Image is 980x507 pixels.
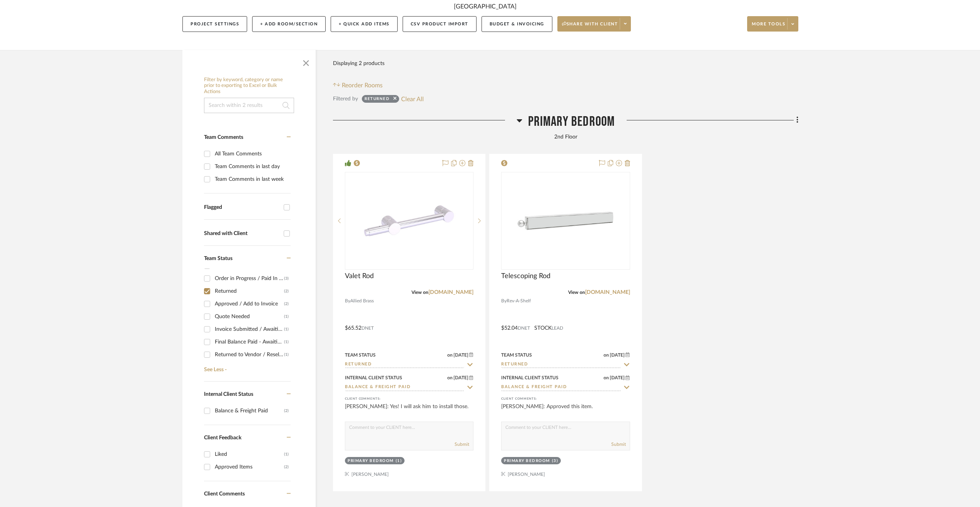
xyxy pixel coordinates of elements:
button: Budget & Invoicing [482,16,552,32]
span: on [447,375,453,380]
span: [DATE] [609,352,625,358]
span: Rev-A-Shelf [507,297,531,305]
div: Returned to Vendor / Reselect [215,349,284,361]
div: Internal Client Status [501,374,559,381]
button: Close [298,54,314,69]
button: Project Settings [182,16,247,32]
div: (1) [284,310,289,323]
div: Team Comments in last week [215,173,289,185]
span: [DATE] [453,375,469,380]
button: Reorder Rooms [333,81,383,90]
span: on [604,353,609,357]
div: All Team Comments [215,148,289,160]
div: [GEOGRAPHIC_DATA] [454,2,517,11]
div: Balance & Freight Paid [215,405,284,417]
button: Submit [611,441,626,448]
div: Returned [365,96,390,104]
span: Client Comments [204,491,245,497]
input: Type to Search… [501,361,620,369]
img: Telescoping Rod [517,173,614,269]
span: Allied Brass [350,297,374,305]
input: Search within 2 results [204,98,294,113]
div: (3) [552,458,559,464]
button: Clear All [401,94,424,104]
span: [DATE] [453,352,469,358]
a: [DOMAIN_NAME] [428,290,473,295]
div: Shared with Client [204,230,280,237]
div: (3) [284,272,289,285]
div: 2nd Floor [333,133,798,142]
div: Approved / Add to Invoice [215,298,284,310]
div: (2) [284,405,289,417]
div: Quote Needed [215,310,284,323]
div: (1) [284,349,289,361]
span: More tools [752,21,785,33]
input: Type to Search… [345,384,464,391]
div: Final Balance Paid - Awaiting Shipping [215,336,284,348]
button: Share with client [557,16,631,32]
div: Primary Bedroom [348,458,394,464]
div: Liked [215,448,284,460]
span: View on [411,290,428,295]
div: (1) [396,458,402,464]
span: Valet Rod [345,272,374,280]
div: (2) [284,285,289,297]
img: Valet Rod [361,173,457,269]
div: Team Comments in last day [215,160,289,173]
span: [DATE] [609,375,625,380]
div: (2) [284,298,289,310]
span: on [604,375,609,380]
div: Flagged [204,204,280,211]
div: (1) [284,448,289,460]
span: Internal Client Status [204,392,253,397]
div: [PERSON_NAME]: Approved this item. [501,403,630,418]
input: Type to Search… [501,384,620,391]
span: Primary Bedroom [528,113,615,130]
div: (2) [284,461,289,473]
div: (1) [284,336,289,348]
div: [PERSON_NAME]: Yes! I will ask him to install those. [345,403,473,418]
button: + Add Room/Section [252,16,326,32]
div: Returned [215,285,284,297]
div: 0 [502,172,629,269]
span: Team Comments [204,135,243,140]
span: By [345,297,350,305]
span: Client Feedback [204,435,241,440]
div: (1) [284,323,289,335]
h6: Filter by keyword, category or name prior to exporting to Excel or Bulk Actions [204,77,294,95]
button: + Quick Add Items [331,16,398,32]
div: Team Status [345,352,376,359]
div: 0 [345,172,473,269]
a: [DOMAIN_NAME] [585,290,630,295]
a: See Less - [202,361,291,373]
div: Approved Items [215,461,284,473]
button: CSV Product Import [403,16,477,32]
button: More tools [747,16,798,32]
span: Telescoping Rod [501,272,550,280]
span: Team Status [204,256,232,261]
div: Primary Bedroom [504,458,550,464]
span: on [447,353,453,357]
span: View on [568,290,585,295]
div: Invoice Submitted / Awaiting Client Payment [215,323,284,335]
div: Displaying 2 products [333,56,385,71]
div: Filtered by [333,95,358,103]
div: Team Status [501,352,532,359]
button: Submit [455,441,469,448]
div: Order in Progress / Paid In Full / Freight Due to Ship [215,272,284,285]
input: Type to Search… [345,361,464,369]
span: Reorder Rooms [342,81,383,90]
span: By [501,297,507,305]
span: Share with client [562,21,618,33]
div: Internal Client Status [345,374,402,381]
